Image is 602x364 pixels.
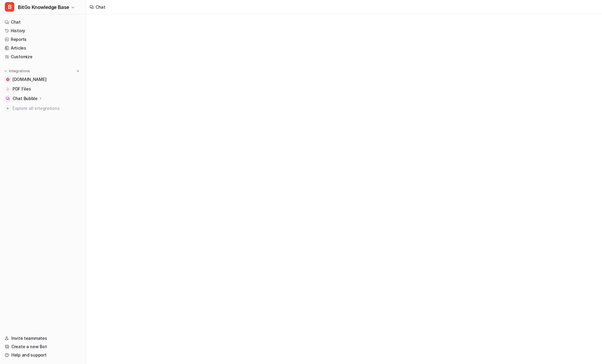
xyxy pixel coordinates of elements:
span: [DOMAIN_NAME] [13,76,46,82]
p: Integrations [9,69,30,73]
img: explore all integrations [5,105,11,111]
a: Chat [2,18,83,26]
span: Explore all integrations [13,104,81,113]
a: Customize [2,53,83,61]
p: Chat Bubble [13,96,38,102]
img: menu_add.svg [76,69,80,73]
img: Chat Bubble [6,97,10,100]
a: Invite teammates [2,334,83,343]
a: Reports [2,35,83,44]
img: expand menu [4,69,8,73]
a: Explore all integrations [2,104,83,113]
span: B [5,2,14,12]
a: Help and support [2,351,83,359]
img: PDF Files [6,87,10,91]
span: PDF Files [13,86,31,92]
div: Chat [96,4,105,10]
button: Integrations [2,68,32,74]
a: PDF FilesPDF Files [2,85,83,93]
img: www.bitgo.com [6,78,10,81]
a: Articles [2,44,83,52]
span: BitGo Knowledge Base [18,3,69,11]
a: www.bitgo.com[DOMAIN_NAME] [2,75,83,84]
a: History [2,27,83,35]
a: Create a new Bot [2,343,83,351]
